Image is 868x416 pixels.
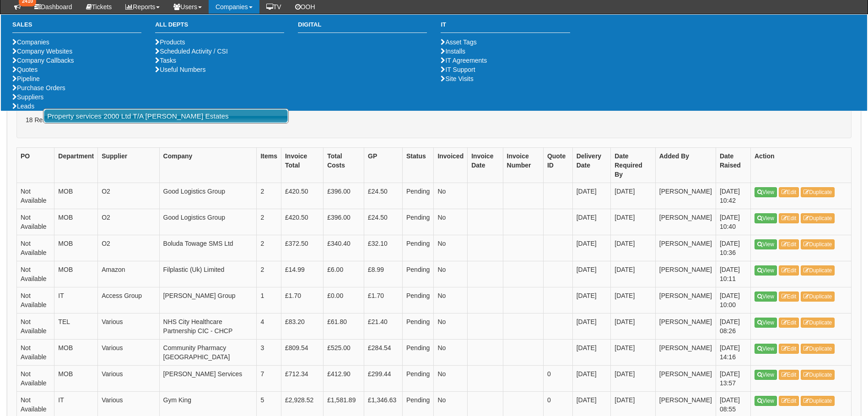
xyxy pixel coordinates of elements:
[323,313,364,340] td: £61.80
[257,340,281,366] td: 3
[441,57,487,64] a: IT Agreements
[257,287,281,313] td: 1
[801,370,835,380] a: Duplicate
[403,340,434,366] td: Pending
[281,183,323,209] td: £420.50
[779,265,799,276] a: Edit
[755,344,777,354] a: View
[281,148,323,183] th: Invoice Total
[155,57,176,64] a: Tasks
[403,261,434,287] td: Pending
[434,313,468,340] td: No
[12,103,34,110] a: Leads
[755,318,777,328] a: View
[323,261,364,287] td: £6.00
[281,261,323,287] td: £14.99
[655,209,716,235] td: [PERSON_NAME]
[611,340,656,366] td: [DATE]
[364,148,403,183] th: GP
[801,239,835,249] a: Duplicate
[323,183,364,209] td: £396.00
[54,261,98,287] td: MOB
[572,235,611,261] td: [DATE]
[98,209,159,235] td: O2
[779,318,799,328] a: Edit
[159,209,257,235] td: Good Logistics Group
[655,287,716,313] td: [PERSON_NAME]
[403,148,434,183] th: Status
[655,313,716,340] td: [PERSON_NAME]
[298,22,427,33] h3: Digital
[257,183,281,209] td: 2
[155,66,205,73] a: Useful Numbers
[17,366,54,392] td: Not Available
[155,48,228,55] a: Scheduled Activity / CSI
[434,261,468,287] td: No
[716,261,750,287] td: [DATE] 10:11
[655,366,716,392] td: [PERSON_NAME]
[716,366,750,392] td: [DATE] 13:57
[611,366,656,392] td: [DATE]
[364,313,403,340] td: £21.40
[364,366,403,392] td: £299.44
[98,287,159,313] td: Access Group
[54,235,98,261] td: MOB
[54,183,98,209] td: MOB
[441,75,473,82] a: Site Visits
[98,340,159,366] td: Various
[572,340,611,366] td: [DATE]
[572,148,611,183] th: Delivery Date
[323,148,364,183] th: Total Costs
[257,261,281,287] td: 2
[17,183,54,209] td: Not Available
[364,261,403,287] td: £8.99
[441,22,570,33] h3: IT
[159,148,257,183] th: Company
[779,239,799,249] a: Edit
[779,213,799,223] a: Edit
[12,66,38,73] a: Quotes
[801,344,835,354] a: Duplicate
[12,22,141,33] h3: Sales
[755,213,777,223] a: View
[755,370,777,380] a: View
[281,287,323,313] td: £1.70
[12,57,74,64] a: Company Callbacks
[572,366,611,392] td: [DATE]
[257,366,281,392] td: 7
[403,313,434,340] td: Pending
[755,187,777,197] a: View
[281,366,323,392] td: £712.34
[364,183,403,209] td: £24.50
[716,287,750,313] td: [DATE] 10:00
[611,235,656,261] td: [DATE]
[17,235,54,261] td: Not Available
[801,187,835,197] a: Duplicate
[434,183,468,209] td: No
[779,187,799,197] a: Edit
[716,148,750,183] th: Date Raised
[17,148,54,183] th: PO
[655,148,716,183] th: Added By
[403,235,434,261] td: Pending
[655,340,716,366] td: [PERSON_NAME]
[159,366,257,392] td: [PERSON_NAME] Services
[26,115,842,124] p: 18 Results
[801,213,835,223] a: Duplicate
[159,313,257,340] td: NHS City Healthcare Partnership CIC - CHCP
[755,239,777,249] a: View
[611,209,656,235] td: [DATE]
[779,370,799,380] a: Edit
[257,313,281,340] td: 4
[755,292,777,302] a: View
[364,340,403,366] td: £284.54
[434,366,468,392] td: No
[543,366,572,392] td: 0
[12,48,72,55] a: Company Websites
[403,366,434,392] td: Pending
[44,109,288,123] a: Property services 2000 Ltd T/A [PERSON_NAME] Estates
[12,38,49,46] a: Companies
[572,313,611,340] td: [DATE]
[17,261,54,287] td: Not Available
[54,366,98,392] td: MOB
